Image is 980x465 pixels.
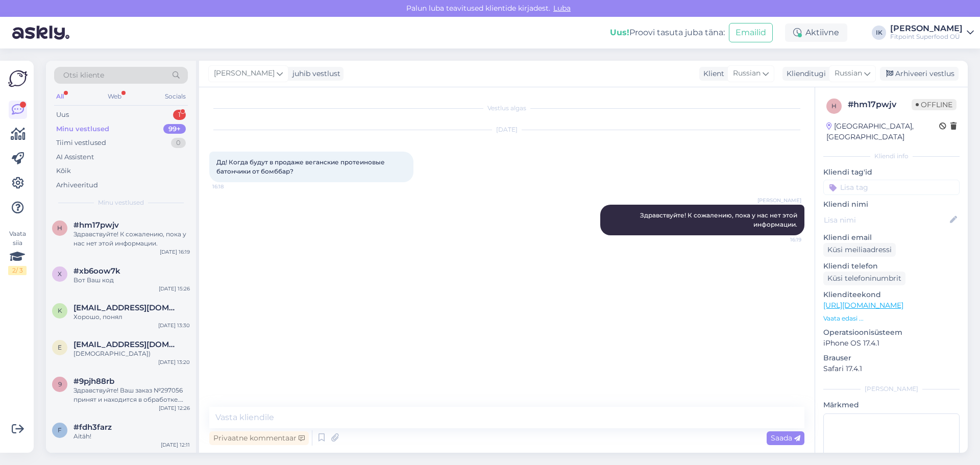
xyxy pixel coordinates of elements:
[209,431,309,445] div: Privaatne kommentaar
[216,158,386,175] span: Дд! Когда будут в продаже веганские протеиновые батончики от бомббар?
[848,99,912,111] div: # hm17pwjv
[823,243,896,257] div: Küsi meiliaadressi
[58,380,62,388] span: 9
[63,70,104,81] span: Otsi kliente
[56,166,71,176] div: Kõik
[73,349,190,358] div: [DEMOGRAPHIC_DATA])
[56,180,98,190] div: Arhiveeritud
[8,229,27,275] div: Vaata siia
[823,152,960,161] div: Kliendi info
[214,68,275,79] span: [PERSON_NAME]
[173,110,186,120] div: 1
[56,138,106,148] div: Tiimi vestlused
[763,236,801,243] span: 16:19
[159,285,190,292] div: [DATE] 15:26
[823,180,960,195] input: Lisa tag
[58,307,62,314] span: k
[826,121,939,142] div: [GEOGRAPHIC_DATA], [GEOGRAPHIC_DATA]
[98,198,144,207] span: Minu vestlused
[823,199,960,210] p: Kliendi nimi
[872,26,886,40] div: IK
[209,104,804,113] div: Vestlus algas
[163,124,186,134] div: 99+
[757,197,801,204] span: [PERSON_NAME]
[823,338,960,349] p: iPhone OS 17.4.1
[823,400,960,410] p: Märkmed
[8,69,28,88] img: Askly Logo
[73,221,119,230] span: #hm17pwjv
[823,314,960,323] p: Vaata edasi ...
[209,125,804,134] div: [DATE]
[159,404,190,412] div: [DATE] 12:26
[73,266,120,276] span: #xb6oow7k
[58,426,62,434] span: f
[823,272,905,285] div: Küsi telefoninumbrit
[56,124,109,134] div: Minu vestlused
[880,67,959,81] div: Arhiveeri vestlus
[288,68,340,79] div: juhib vestlust
[782,68,826,79] div: Klienditugi
[890,25,974,41] a: [PERSON_NAME]Fitpoint Superfood OÜ
[73,312,190,322] div: Хорошо, понял
[58,270,62,278] span: x
[610,27,725,39] div: Proovi tasuta juba täna:
[610,28,629,37] b: Uus!
[212,183,251,190] span: 16:18
[640,211,799,228] span: Здравствуйте! К сожалению, пока у нас нет этой информации.
[158,322,190,329] div: [DATE] 13:30
[785,23,847,42] div: Aktiivne
[823,261,960,272] p: Kliendi telefon
[823,232,960,243] p: Kliendi email
[890,33,963,41] div: Fitpoint Superfood OÜ
[823,384,960,394] div: [PERSON_NAME]
[106,90,124,103] div: Web
[73,303,180,312] span: kashevarov2003@inbox.ru
[73,386,190,404] div: Здравствуйте! Ваш заказ №297056 принят и находится в обработке. Один из товаров мы ожидаем из дру...
[733,68,761,79] span: Russian
[824,214,948,226] input: Lisa nimi
[699,68,724,79] div: Klient
[823,289,960,300] p: Klienditeekond
[73,432,190,441] div: Aitäh!
[73,230,190,248] div: Здравствуйте! К сожалению, пока у нас нет этой информации.
[163,90,188,103] div: Socials
[8,266,27,275] div: 2 / 3
[550,4,574,13] span: Luba
[771,433,800,443] span: Saada
[835,68,862,79] span: Russian
[73,276,190,285] div: Вот Ваш код
[171,138,186,148] div: 0
[912,99,957,110] span: Offline
[831,102,837,110] span: h
[823,353,960,363] p: Brauser
[56,152,94,162] div: AI Assistent
[160,248,190,256] div: [DATE] 16:19
[73,340,180,349] span: erikpetj@gmail.com
[890,25,963,33] div: [PERSON_NAME]
[73,423,112,432] span: #fdh3farz
[729,23,773,42] button: Emailid
[73,377,114,386] span: #9pjh88rb
[823,167,960,178] p: Kliendi tag'id
[58,344,62,351] span: e
[823,327,960,338] p: Operatsioonisüsteem
[823,363,960,374] p: Safari 17.4.1
[158,358,190,366] div: [DATE] 13:20
[54,90,66,103] div: All
[823,301,903,310] a: [URL][DOMAIN_NAME]
[56,110,69,120] div: Uus
[161,441,190,449] div: [DATE] 12:11
[57,224,62,232] span: h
